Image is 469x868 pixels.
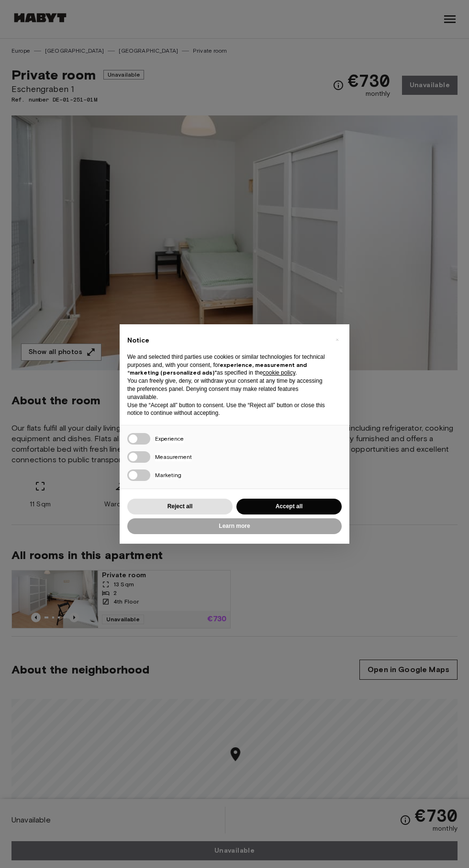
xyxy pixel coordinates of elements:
span: × [335,334,339,345]
button: Close this notice [329,332,345,347]
strong: experience, measurement and “marketing (personalized ads)” [127,361,307,377]
p: We and selected third parties use cookies or similar technologies for technical purposes and, wit... [127,353,326,377]
span: Marketing [155,471,181,480]
span: Experience [155,435,184,443]
h2: Notice [127,336,326,345]
a: cookie policy [263,369,295,376]
span: Measurement [155,453,192,461]
p: Use the “Accept all” button to consent. Use the “Reject all” button or close this notice to conti... [127,401,326,418]
button: Reject all [127,499,233,514]
button: Learn more [127,518,342,534]
button: Accept all [236,499,342,514]
p: You can freely give, deny, or withdraw your consent at any time by accessing the preferences pane... [127,377,326,401]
